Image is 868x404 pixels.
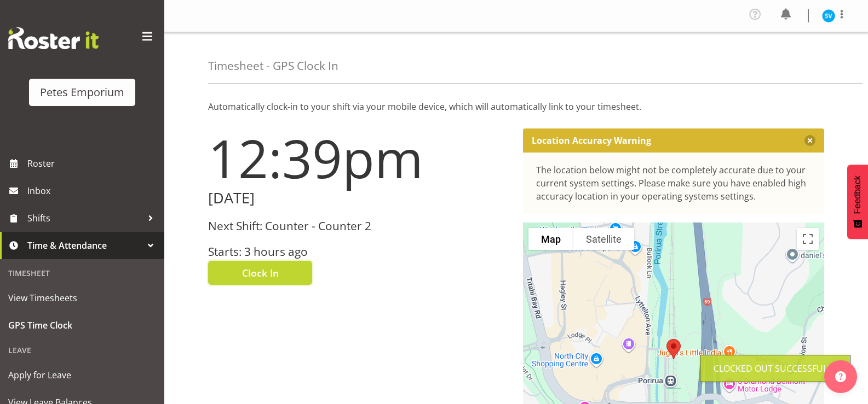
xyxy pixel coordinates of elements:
div: Clocked out Successfully [714,362,837,375]
h4: Timesheet - GPS Clock In [208,60,338,72]
span: Time & Attendance [27,237,142,254]
div: Timesheet [3,262,162,284]
span: Inbox [27,183,159,199]
h1: 12:39pm [208,128,510,188]
h2: [DATE] [208,190,510,207]
img: sasha-vandervalk6911.jpg [822,9,835,22]
a: GPS Time Clock [3,312,162,339]
span: GPS Time Clock [8,317,156,333]
p: Automatically clock-in to your shift via your mobile device, which will automatically link to you... [208,100,824,113]
a: Apply for Leave [3,361,162,389]
span: Roster [27,155,159,172]
button: Toggle fullscreen view [797,228,819,250]
button: Show street map [528,228,573,250]
span: Clock In [242,266,279,280]
span: View Timesheets [8,290,156,306]
button: Show satellite imagery [573,228,634,250]
img: help-xxl-2.png [835,371,846,382]
div: Leave [3,339,162,361]
button: Feedback - Show survey [847,165,868,239]
span: Feedback [853,175,863,214]
button: Clock In [208,261,312,285]
a: View Timesheets [3,284,162,312]
img: Rosterit website logo [8,27,99,49]
p: Location Accuracy Warning [532,135,651,146]
div: Petes Emporium [40,84,124,101]
h3: Next Shift: Counter - Counter 2 [208,220,510,232]
span: Shifts [27,210,142,226]
button: Close message [804,135,815,146]
span: Apply for Leave [8,367,156,383]
h3: Starts: 3 hours ago [208,245,510,258]
div: The location below might not be completely accurate due to your current system settings. Please m... [536,163,812,203]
